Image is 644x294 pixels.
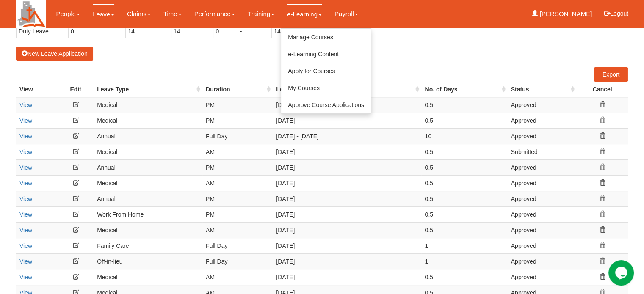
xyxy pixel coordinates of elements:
td: 0.5 [421,222,507,238]
a: Payroll [334,4,358,24]
td: 0.5 [421,159,507,175]
button: New Leave Application [16,47,93,61]
th: Status : activate to sort column ascending [508,82,577,97]
td: Annual [94,128,202,144]
td: Duty Leave [17,25,69,38]
a: Apply for Courses [281,63,371,80]
td: AM [202,222,273,238]
iframe: chat widget [608,260,636,286]
td: Approved [508,97,577,113]
a: Claims [127,4,151,24]
th: Edit [58,82,94,97]
td: 1 [421,238,507,253]
a: View [19,148,32,155]
th: Duration : activate to sort column ascending [202,82,273,97]
td: PM [202,97,273,113]
a: View [19,164,32,171]
a: View [19,227,32,234]
td: Approved [508,238,577,253]
a: View [19,195,32,202]
td: Approved [508,175,577,191]
a: View [19,258,32,265]
a: Training [248,4,275,24]
td: Work From Home [94,206,202,222]
td: [DATE] [273,113,421,128]
td: 14 [171,25,213,38]
td: [DATE] [273,269,421,285]
td: 0.5 [421,144,507,159]
a: Export [594,67,628,82]
a: Manage Courses [281,29,371,46]
td: PM [202,191,273,206]
a: My Courses [281,80,371,96]
td: [DATE] [273,97,421,113]
td: AM [202,144,273,159]
th: Leave Type : activate to sort column ascending [94,82,202,97]
td: Off-in-lieu [94,253,202,269]
td: Submitted [508,144,577,159]
td: 0 [68,25,125,38]
td: 0.5 [421,269,507,285]
td: Medical [94,113,202,128]
td: Approved [508,253,577,269]
td: [DATE] [273,191,421,206]
td: - [238,25,271,38]
td: Annual [94,191,202,206]
td: Approved [508,222,577,238]
td: 1 [421,253,507,269]
td: Approved [508,128,577,144]
a: Time [163,4,182,24]
td: Approved [508,269,577,285]
a: Performance [194,4,235,24]
td: Medical [94,144,202,159]
th: No. of Days : activate to sort column ascending [421,82,507,97]
td: [DATE] [273,238,421,253]
button: Logout [598,3,634,24]
td: Medical [94,175,202,191]
td: [DATE] [273,253,421,269]
td: Medical [94,269,202,285]
td: 0.5 [421,191,507,206]
td: Medical [94,97,202,113]
td: 10 [421,128,507,144]
a: [PERSON_NAME] [532,4,592,24]
a: Leave [93,4,114,24]
th: Cancel [577,82,628,97]
th: View [16,82,58,97]
td: [DATE] - [DATE] [273,128,421,144]
td: [DATE] [273,159,421,175]
td: 14 [272,25,303,38]
td: 14 [126,25,171,38]
td: Annual [94,159,202,175]
th: Leave Date(s) : activate to sort column ascending [273,82,421,97]
td: Approved [508,159,577,175]
a: People [56,4,80,24]
td: [DATE] [273,206,421,222]
a: e-Learning [287,4,322,24]
td: PM [202,206,273,222]
td: [DATE] [273,144,421,159]
td: AM [202,175,273,191]
td: Full Day [202,238,273,253]
td: Full Day [202,253,273,269]
td: AM [202,269,273,285]
td: Family Care [94,238,202,253]
td: 0.5 [421,175,507,191]
a: View [19,242,32,249]
td: PM [202,113,273,128]
a: View [19,274,32,280]
a: View [19,102,32,108]
a: e-Learning Content [281,46,371,63]
td: PM [202,159,273,175]
td: Approved [508,191,577,206]
td: 0 [213,25,238,38]
a: View [19,211,32,218]
td: Medical [94,222,202,238]
a: View [19,180,32,187]
td: [DATE] [273,175,421,191]
td: Full Day [202,128,273,144]
a: View [19,133,32,140]
td: 0.5 [421,113,507,128]
td: Approved [508,206,577,222]
td: [DATE] [273,222,421,238]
